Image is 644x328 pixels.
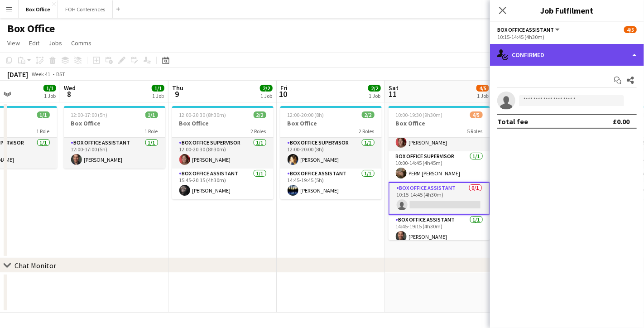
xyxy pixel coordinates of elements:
div: 1 Job [44,92,56,99]
app-card-role: Box Office Supervisor1/112:00-20:00 (8h)[PERSON_NAME] [280,138,382,169]
span: 2 Roles [359,128,375,135]
span: 11 [387,89,399,99]
span: 2/2 [362,111,375,118]
span: 10 [279,89,288,99]
div: BST [56,71,65,77]
span: 1/1 [152,85,164,92]
span: 4/5 [624,26,637,33]
span: 2/2 [254,111,266,118]
app-job-card: 12:00-20:00 (8h)2/2Box Office2 RolesBox Office Supervisor1/112:00-20:00 (8h)[PERSON_NAME]Box Offi... [280,106,382,199]
app-card-role: Box Office Assistant1/112:00-17:00 (5h)[PERSON_NAME] [64,138,165,169]
span: Box Office Assistant [497,26,554,33]
div: 1 Job [260,92,272,99]
div: £0.00 [613,117,630,126]
h3: Box Office [172,119,274,127]
div: 1 Job [477,92,489,99]
app-job-card: 12:00-17:00 (5h)1/1Box Office1 RoleBox Office Assistant1/112:00-17:00 (5h)[PERSON_NAME] [64,106,165,169]
app-card-role: Box Office Assistant1/115:45-20:15 (4h30m)[PERSON_NAME] [172,169,274,199]
button: FOH Conferences [58,0,113,18]
h3: Box Office [64,119,165,127]
span: 4/5 [476,85,489,92]
div: Confirmed [490,44,644,66]
span: 1 Role [37,128,50,135]
span: Fri [280,84,288,92]
div: Total fee [497,117,528,126]
span: 2/2 [368,85,381,92]
h3: Box Office [389,119,490,127]
span: Comms [71,39,91,47]
app-card-role: Box Office Supervisor1/110:00-14:45 (4h45m)PERM [PERSON_NAME] [389,151,490,182]
a: Comms [67,37,95,49]
span: 9 [171,89,183,99]
span: 1/1 [145,111,158,118]
span: 12:00-17:00 (5h) [71,111,108,118]
span: View [7,39,20,47]
span: 4/5 [470,111,483,118]
app-card-role: Box Office Assistant1/114:45-19:15 (4h30m)[PERSON_NAME] [389,215,490,246]
span: 12:00-20:30 (8h30m) [179,111,226,118]
span: 1/1 [43,85,56,92]
span: 12:00-20:00 (8h) [288,111,324,118]
span: 5 Roles [467,128,483,135]
app-card-role: Box Office Assistant1/114:45-19:45 (5h)[PERSON_NAME] [280,169,382,199]
div: Chat Monitor [14,261,56,270]
a: Edit [25,37,43,49]
span: 8 [62,89,76,99]
button: Box Office [19,0,58,18]
span: Edit [29,39,39,47]
a: View [4,37,24,49]
button: Box Office Assistant [497,26,561,33]
span: Thu [172,84,183,92]
div: 1 Job [369,92,380,99]
a: Jobs [45,37,66,49]
app-card-role: Box Office Supervisor1/112:00-20:30 (8h30m)[PERSON_NAME] [172,138,274,169]
div: [DATE] [7,70,28,79]
span: Week 41 [30,71,53,77]
span: 2/2 [260,85,273,92]
div: 10:15-14:45 (4h30m) [497,34,637,40]
h3: Box Office [280,119,382,127]
h3: Job Fulfilment [490,5,644,16]
app-job-card: 10:00-19:30 (9h30m)4/5Box Office5 RolesBox Office Supervisor1/110:00-14:45 (4h45m)[PERSON_NAME]Bo... [389,106,490,240]
span: Jobs [48,39,62,47]
span: Wed [64,84,76,92]
h1: Box Office [7,22,55,35]
span: Sat [389,84,399,92]
span: 2 Roles [251,128,266,135]
div: 1 Job [152,92,164,99]
app-job-card: 12:00-20:30 (8h30m)2/2Box Office2 RolesBox Office Supervisor1/112:00-20:30 (8h30m)[PERSON_NAME]Bo... [172,106,274,199]
app-card-role: Box Office Assistant0/110:15-14:45 (4h30m) [389,182,490,215]
span: 1 Role [145,128,158,135]
span: 1/1 [37,111,50,118]
span: 10:00-19:30 (9h30m) [396,111,443,118]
